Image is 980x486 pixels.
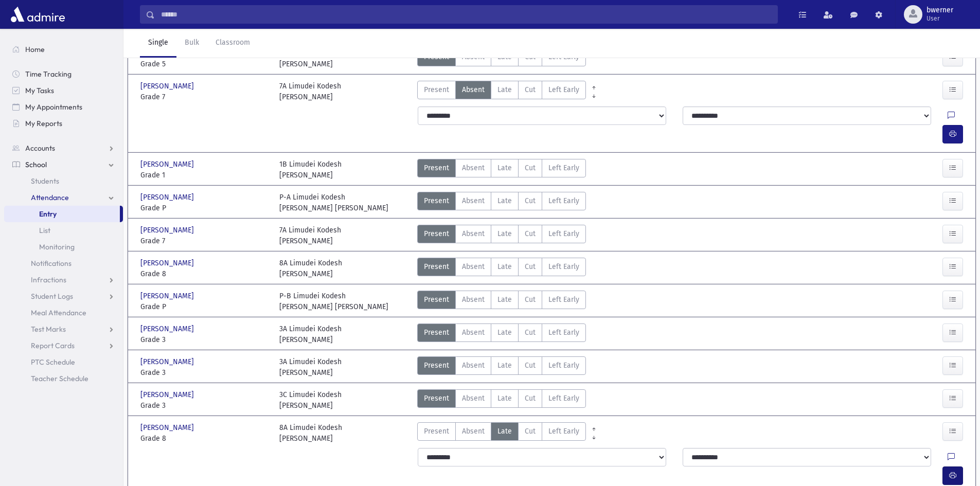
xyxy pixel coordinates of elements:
span: Left Early [548,426,579,437]
span: Present [424,195,449,206]
span: Present [424,360,449,371]
span: Report Cards [31,341,75,350]
div: 1B Limudei Kodesh [PERSON_NAME] [279,159,342,181]
span: Attendance [31,193,69,202]
span: Cut [525,393,536,404]
span: Absent [462,360,485,371]
a: Test Marks [4,321,123,337]
span: Grade 1 [140,170,269,181]
span: Cut [525,327,536,338]
span: Late [497,426,512,437]
span: Present [424,393,449,404]
div: 3C Limudei Kodesh [PERSON_NAME] [279,389,342,411]
span: My Appointments [25,102,82,112]
span: Cut [525,360,536,371]
span: Grade 8 [140,433,269,444]
a: List [4,222,123,239]
span: Absent [462,393,485,404]
a: Bulk [176,29,207,58]
div: 3A Limudei Kodesh [PERSON_NAME] [279,356,342,378]
span: Student Logs [31,292,73,301]
a: My Reports [4,115,123,132]
a: Meal Attendance [4,304,123,321]
a: Report Cards [4,337,123,354]
a: Teacher Schedule [4,370,123,387]
span: Present [424,163,449,173]
span: Present [424,426,449,437]
span: [PERSON_NAME] [140,159,196,170]
span: Late [497,393,512,404]
span: Late [497,360,512,371]
span: Grade P [140,301,269,312]
span: Late [497,195,512,206]
div: 8A Limudei Kodesh [PERSON_NAME] [279,422,342,444]
a: Time Tracking [4,66,123,82]
span: Absent [462,327,485,338]
span: Left Early [548,163,579,173]
a: School [4,156,123,173]
span: Present [424,294,449,305]
span: Late [497,327,512,338]
a: Single [140,29,176,58]
a: Classroom [207,29,258,58]
a: PTC Schedule [4,354,123,370]
span: Home [25,45,45,54]
span: Left Early [548,360,579,371]
span: Grade 3 [140,400,269,411]
span: Left Early [548,195,579,206]
span: [PERSON_NAME] [140,81,196,92]
a: Accounts [4,140,123,156]
span: Monitoring [39,242,75,251]
div: AttTypes [417,323,586,345]
span: Absent [462,195,485,206]
span: [PERSON_NAME] [140,225,196,236]
div: AttTypes [417,225,586,246]
span: Time Tracking [25,69,72,79]
span: Grade 7 [140,92,269,102]
input: Search [155,5,777,24]
a: Entry [4,206,120,222]
span: Grade 8 [140,268,269,279]
span: List [39,226,50,235]
span: Present [424,327,449,338]
span: [PERSON_NAME] [140,291,196,301]
span: Left Early [548,228,579,239]
span: Present [424,84,449,95]
div: AttTypes [417,81,586,102]
span: Infractions [31,275,66,284]
a: Student Logs [4,288,123,304]
div: AttTypes [417,291,586,312]
span: [PERSON_NAME] [140,258,196,268]
span: Left Early [548,294,579,305]
div: P-A Limudei Kodesh [PERSON_NAME] [PERSON_NAME] [279,192,388,213]
span: User [926,14,953,23]
span: Grade P [140,203,269,213]
span: Absent [462,294,485,305]
span: Cut [525,426,536,437]
div: AttTypes [417,422,586,444]
span: Absent [462,163,485,173]
span: bwerner [926,6,953,14]
span: Late [497,163,512,173]
img: AdmirePro [8,4,67,25]
span: Entry [39,209,57,219]
span: Notifications [31,259,72,268]
span: [PERSON_NAME] [140,422,196,433]
span: Present [424,261,449,272]
span: Students [31,176,59,186]
span: Late [497,261,512,272]
div: 5C Limudei Kodesh [PERSON_NAME] [279,48,342,69]
span: Absent [462,261,485,272]
a: Infractions [4,272,123,288]
span: Present [424,228,449,239]
span: Cut [525,163,536,173]
div: P-B Limudei Kodesh [PERSON_NAME] [PERSON_NAME] [279,291,388,312]
div: 7A Limudei Kodesh [PERSON_NAME] [279,225,341,246]
span: Cut [525,294,536,305]
div: AttTypes [417,192,586,213]
div: AttTypes [417,48,586,69]
span: [PERSON_NAME] [140,356,196,367]
span: Absent [462,426,485,437]
span: Cut [525,84,536,95]
div: AttTypes [417,389,586,411]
